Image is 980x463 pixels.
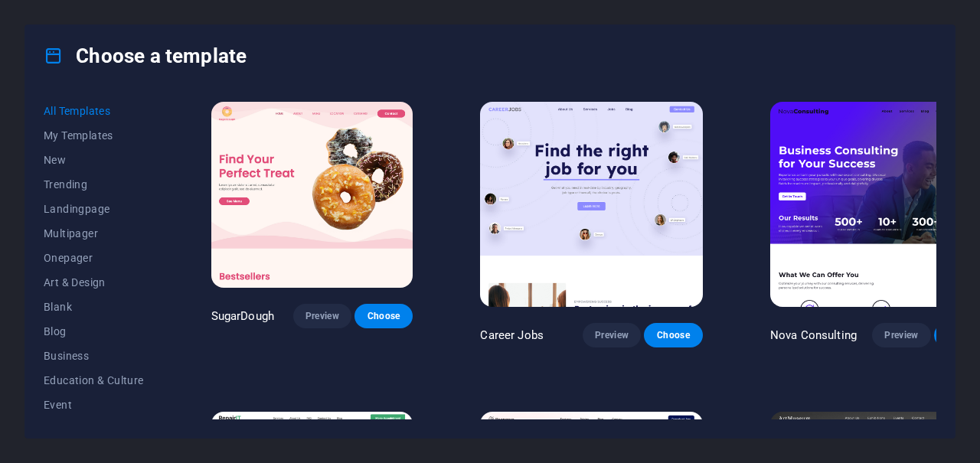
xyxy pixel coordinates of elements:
[44,374,144,386] span: Education & Culture
[770,328,857,343] p: Nova Consulting
[44,227,144,240] span: Multipager
[44,148,144,172] button: New
[44,221,144,246] button: Multipager
[44,301,144,313] span: Blank
[44,154,144,166] span: New
[44,105,144,117] span: All Templates
[44,350,144,362] span: Business
[44,344,144,368] button: Business
[44,319,144,344] button: Blog
[595,329,629,341] span: Preview
[305,310,339,322] span: Preview
[44,172,144,197] button: Trending
[44,252,144,264] span: Onepager
[44,178,144,191] span: Trending
[44,270,144,295] button: Art & Design
[354,304,413,328] button: Choose
[44,368,144,393] button: Education & Culture
[884,329,918,341] span: Preview
[644,323,702,347] button: Choose
[44,246,144,270] button: Onepager
[44,276,144,289] span: Art & Design
[44,393,144,417] button: Event
[656,329,690,341] span: Choose
[44,417,144,442] button: Gastronomy
[44,44,247,68] h4: Choose a template
[44,129,144,142] span: My Templates
[872,323,930,347] button: Preview
[583,323,641,347] button: Preview
[44,123,144,148] button: My Templates
[211,308,274,324] p: SugarDough
[367,310,400,322] span: Choose
[211,102,413,288] img: SugarDough
[44,197,144,221] button: Landingpage
[480,102,702,307] img: Career Jobs
[44,325,144,337] span: Blog
[44,399,144,411] span: Event
[44,99,144,123] button: All Templates
[44,295,144,319] button: Blank
[44,203,144,215] span: Landingpage
[480,328,544,343] p: Career Jobs
[293,304,351,328] button: Preview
